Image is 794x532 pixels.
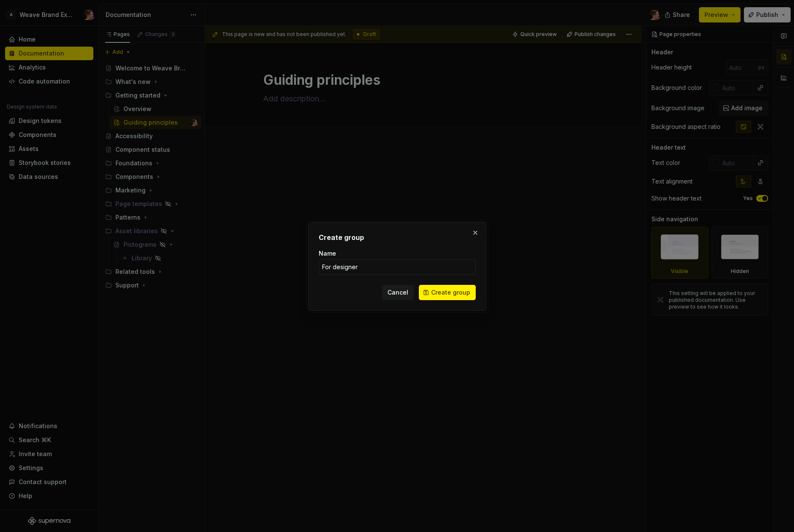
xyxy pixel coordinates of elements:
h2: Create group [319,232,476,242]
span: Create group [431,288,470,297]
label: Name [319,249,336,258]
button: Cancel [382,285,414,300]
span: Cancel [387,288,408,297]
button: Create group [419,285,476,300]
